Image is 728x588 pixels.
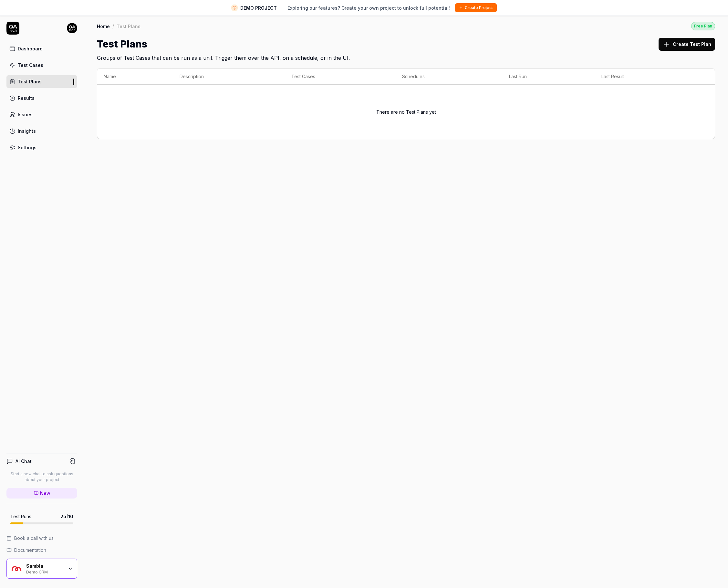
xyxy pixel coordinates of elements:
span: Documentation [14,547,46,553]
th: Description [173,68,285,85]
span: 2 of 10 [60,513,73,520]
th: Name [97,68,173,85]
button: Free Plan [691,22,715,30]
button: Create Project [455,3,497,12]
div: Test Plans [117,23,140,29]
span: DEMO PROJECT [240,5,277,11]
button: Sambla LogoSamblaDemo CRM [6,559,77,579]
th: Last Run [503,68,595,85]
img: 7ccf6c19-61ad-4a6c-8811-018b02a1b829.jpg [67,23,77,33]
a: Book a call with us [6,535,77,541]
h4: AI Chat [16,458,32,465]
div: Insights [18,128,36,134]
a: Test Cases [6,59,77,71]
h5: Test Runs [10,514,31,520]
a: Dashboard [6,42,77,55]
div: / [112,23,114,29]
div: There are no Test Plans yet [104,89,708,135]
a: Insights [6,125,77,137]
span: New [40,490,50,497]
div: Demo CRM [26,569,64,574]
th: Last Result [595,68,702,85]
th: Schedules [396,68,503,85]
button: Create Test Plan [659,38,715,51]
span: Exploring our features? Create your own project to unlock full potential! [287,5,450,11]
div: Settings [18,144,36,151]
div: Issues [18,111,33,118]
a: Test Plans [6,75,77,88]
div: Dashboard [18,45,43,52]
a: Home [97,23,110,29]
a: Issues [6,108,77,121]
a: New [6,488,77,499]
p: Start a new chat to ask questions about your project [6,471,77,483]
th: Test Cases [285,68,396,85]
a: Documentation [6,547,77,553]
div: Sambla [26,563,64,569]
div: Results [18,95,35,101]
img: Sambla Logo [11,563,22,574]
h2: Groups of Test Cases that can be run as a unit. Trigger them over the API, on a schedule, or in t... [97,51,715,62]
div: Test Plans [18,78,42,85]
h1: Test Plans [97,37,147,51]
div: Test Cases [18,62,43,68]
a: Results [6,92,77,104]
a: Settings [6,141,77,154]
span: Book a call with us [14,535,54,541]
